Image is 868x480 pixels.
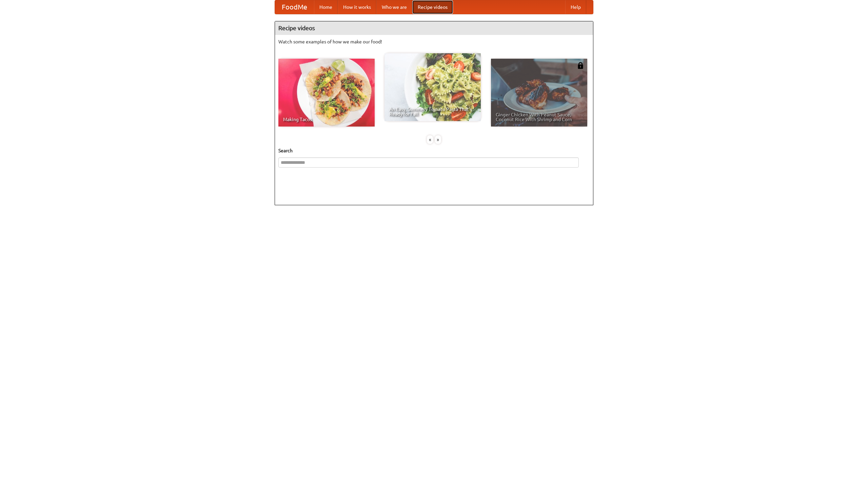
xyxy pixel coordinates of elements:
a: Help [565,0,586,14]
div: « [427,135,433,144]
a: Who we are [376,0,412,14]
h4: Recipe videos [275,21,593,35]
span: Making Tacos [283,117,370,122]
img: 483408.png [577,62,584,69]
a: Making Tacos [278,59,375,127]
p: Watch some examples of how we make our food! [278,38,590,45]
h5: Search [278,147,590,154]
a: Recipe videos [412,0,453,14]
a: FoodMe [275,0,314,14]
div: » [435,135,441,144]
a: Home [314,0,338,14]
a: An Easy, Summery Tomato Pasta That's Ready for Fall [384,53,481,121]
a: How it works [338,0,376,14]
span: An Easy, Summery Tomato Pasta That's Ready for Fall [389,107,476,116]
